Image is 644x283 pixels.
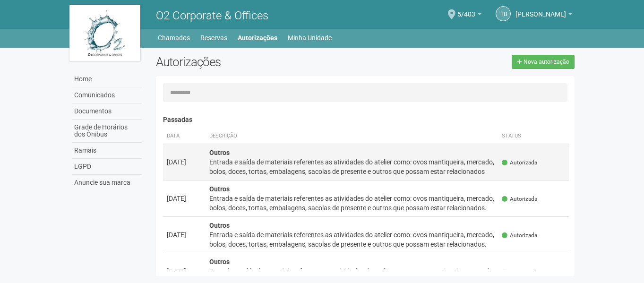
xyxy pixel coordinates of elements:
a: Anuncie sua marca [72,175,142,190]
h2: Autorizações [156,55,358,69]
h4: Passadas [163,116,569,123]
a: Comunicados [72,87,142,103]
div: [DATE] [167,230,202,240]
th: Descrição [206,129,498,144]
div: [DATE] [167,157,202,167]
a: Ramais [72,143,142,159]
span: O2 Corporate & Offices [156,9,268,22]
div: Entrada e saída de materiais referentes as atividades do atelier como: ovos mantiqueira, mercado,... [209,194,495,213]
span: Autorizada [502,232,537,240]
img: logo.jpg [69,5,140,61]
div: Entrada e saída de materiais referentes as atividades do atelier como: ovos mantiqueira, mercado,... [209,230,495,249]
a: TB [496,6,511,21]
strong: Outros [209,185,230,193]
a: Chamados [158,31,190,44]
a: LGPD [72,159,142,175]
a: Grade de Horários dos Ônibus [72,120,142,143]
th: Status [498,129,569,144]
a: Documentos [72,103,142,120]
a: Autorizações [238,31,277,44]
strong: Outros [209,222,230,229]
a: 5/403 [457,12,481,19]
span: Tatiana Buxbaum Grecco [515,1,566,18]
span: Autorizada [502,159,537,167]
strong: Outros [209,258,230,266]
strong: Outros [209,149,230,156]
a: Reservas [200,31,227,44]
div: [DATE] [167,266,202,276]
a: [PERSON_NAME] [515,12,572,19]
div: [DATE] [167,194,202,203]
span: Autorizada [502,195,537,203]
span: Autorizada [502,268,537,276]
div: Entrada e saída de materiais referentes as atividades do atelier como: ovos mantiqueira, mercado,... [209,157,495,176]
a: Nova autorização [512,55,575,69]
a: Minha Unidade [288,31,332,44]
span: Nova autorização [524,59,569,65]
span: 5/403 [457,1,475,18]
a: Home [72,71,142,87]
th: Data [163,129,206,144]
